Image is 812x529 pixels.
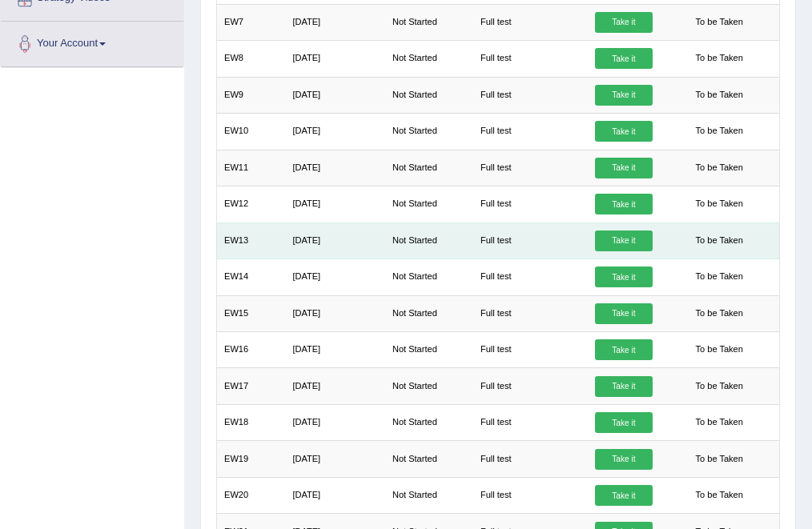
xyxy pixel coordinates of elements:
[1,22,183,62] a: Your Account
[595,485,653,506] a: Take it
[473,441,588,477] td: Full test
[385,368,473,404] td: Not Started
[216,477,285,513] td: EW20
[285,222,385,258] td: [DATE]
[689,412,750,433] span: To be Taken
[473,331,588,367] td: Full test
[385,331,473,367] td: Not Started
[285,441,385,477] td: [DATE]
[385,150,473,186] td: Not Started
[216,114,285,150] td: EW10
[385,477,473,513] td: Not Started
[689,122,750,142] span: To be Taken
[689,85,750,106] span: To be Taken
[285,41,385,77] td: [DATE]
[595,339,653,360] a: Take it
[595,267,653,287] a: Take it
[385,114,473,150] td: Not Started
[595,303,653,324] a: Take it
[216,368,285,404] td: EW17
[689,303,750,324] span: To be Taken
[285,331,385,367] td: [DATE]
[689,49,750,70] span: To be Taken
[473,477,588,513] td: Full test
[285,186,385,222] td: [DATE]
[285,114,385,150] td: [DATE]
[595,376,653,397] a: Take it
[285,150,385,186] td: [DATE]
[595,230,653,251] a: Take it
[473,259,588,295] td: Full test
[595,158,653,178] a: Take it
[385,404,473,440] td: Not Started
[385,41,473,77] td: Not Started
[689,12,750,33] span: To be Taken
[385,222,473,258] td: Not Started
[216,186,285,222] td: EW12
[473,404,588,440] td: Full test
[385,4,473,40] td: Not Started
[473,77,588,113] td: Full test
[385,77,473,113] td: Not Started
[595,121,653,142] a: Take it
[473,114,588,150] td: Full test
[216,404,285,440] td: EW18
[285,4,385,40] td: [DATE]
[216,4,285,40] td: EW7
[473,4,588,40] td: Full test
[216,331,285,367] td: EW16
[216,295,285,331] td: EW15
[216,41,285,77] td: EW8
[595,194,653,214] a: Take it
[285,259,385,295] td: [DATE]
[216,150,285,186] td: EW11
[385,295,473,331] td: Not Started
[595,48,653,69] a: Take it
[689,230,750,251] span: To be Taken
[595,85,653,106] a: Take it
[595,449,653,470] a: Take it
[689,194,750,215] span: To be Taken
[689,449,750,470] span: To be Taken
[473,222,588,258] td: Full test
[216,77,285,113] td: EW9
[385,186,473,222] td: Not Started
[473,186,588,222] td: Full test
[473,368,588,404] td: Full test
[473,295,588,331] td: Full test
[216,259,285,295] td: EW14
[385,259,473,295] td: Not Started
[285,368,385,404] td: [DATE]
[385,441,473,477] td: Not Started
[285,77,385,113] td: [DATE]
[285,404,385,440] td: [DATE]
[216,441,285,477] td: EW19
[285,477,385,513] td: [DATE]
[473,150,588,186] td: Full test
[285,295,385,331] td: [DATE]
[595,12,653,33] a: Take it
[216,222,285,258] td: EW13
[689,158,750,178] span: To be Taken
[595,412,653,433] a: Take it
[689,339,750,360] span: To be Taken
[473,41,588,77] td: Full test
[689,376,750,397] span: To be Taken
[689,485,750,506] span: To be Taken
[689,267,750,288] span: To be Taken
